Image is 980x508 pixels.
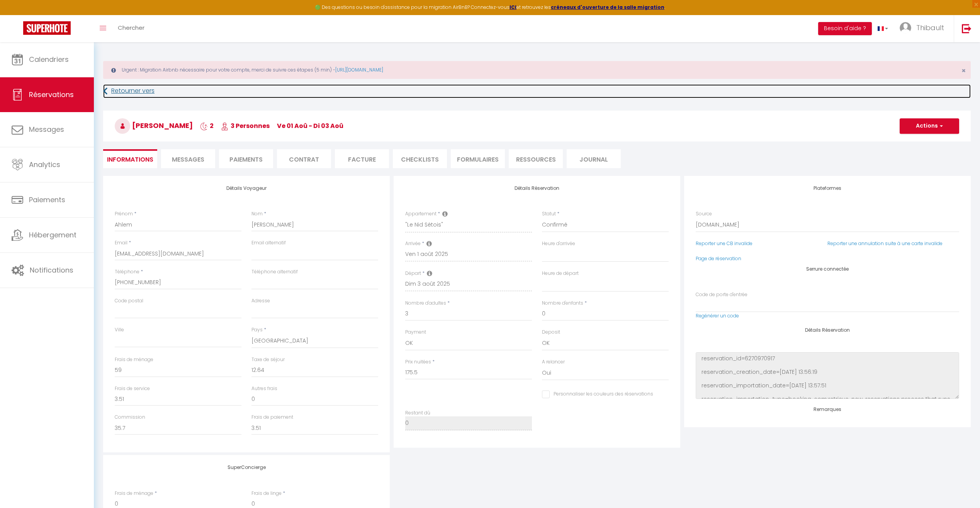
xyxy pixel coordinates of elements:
h4: SuperConcierge [115,465,378,470]
span: ve 01 Aoû - di 03 Aoû [277,121,343,130]
a: [URL][DOMAIN_NAME] [335,66,383,73]
button: Ouvrir le widget de chat LiveChat [6,3,29,26]
button: Besoin d'aide ? [818,22,872,35]
h4: Détails Voyageur [115,186,378,191]
li: Facture [335,149,389,168]
label: Frais de paiement [251,414,293,421]
li: Contrat [277,149,331,168]
label: Source [696,210,712,218]
label: Pays [251,326,263,334]
h4: Plateformes [696,186,959,191]
label: Code de porte d'entrée [696,291,747,298]
label: Téléphone [115,268,139,276]
a: Chercher [112,15,150,42]
span: Réservations [29,90,74,99]
span: Notifications [30,265,73,275]
li: CHECKLISTS [393,149,447,168]
span: 2 [200,121,214,130]
label: Nom [251,210,263,218]
label: Départ [405,270,421,277]
label: Ville [115,326,124,334]
label: Nombre d'enfants [542,300,583,307]
label: Taxe de séjour [251,356,285,363]
span: Analytics [29,160,60,169]
li: FORMULAIRES [451,149,505,168]
span: Paiements [29,195,65,205]
label: Commission [115,414,145,421]
label: Frais de service [115,385,150,392]
label: Prix nuitées [405,358,431,366]
label: A relancer [542,358,565,366]
img: Super Booking [23,21,71,35]
label: Deposit [542,329,560,336]
a: Reporter une annulation suite à une carte invalide [827,240,943,247]
img: ... [900,22,911,34]
label: Payment [405,329,426,336]
h4: Remarques [696,407,959,412]
button: Actions [900,118,959,134]
h4: Serrure connectée [696,266,959,272]
label: Email alternatif [251,239,286,247]
a: créneaux d'ouverture de la salle migration [551,4,664,10]
a: Reporter une CB invalide [696,240,752,247]
label: Code postal [115,297,143,305]
span: Messages [29,124,64,134]
label: Restant dû [405,409,430,417]
label: Statut [542,210,556,218]
label: Appartement [405,210,436,218]
div: Urgent : Migration Airbnb nécessaire pour votre compte, merci de suivre ces étapes (5 min) - [103,61,971,79]
span: Thibault [916,23,944,32]
label: Prénom [115,210,133,218]
img: logout [962,24,972,33]
a: ... Thibault [894,15,954,42]
span: Chercher [118,24,144,32]
span: × [961,66,966,75]
span: Messages [172,155,204,164]
li: Paiements [219,149,273,168]
a: Retourner vers [103,84,971,98]
li: Ressources [509,149,563,168]
h4: Détails Réservation [696,327,959,333]
label: Frais de linge [251,490,282,497]
span: [PERSON_NAME] [115,121,193,130]
li: Journal [567,149,621,168]
label: Frais de ménage [115,356,153,363]
span: 3 Personnes [221,121,270,130]
label: Heure d'arrivée [542,240,575,247]
h4: Détails Réservation [405,186,669,191]
label: Adresse [251,297,270,305]
span: Calendriers [29,55,69,64]
label: Autres frais [251,385,277,392]
label: Email [115,239,127,247]
span: Hébergement [29,230,76,240]
li: Informations [103,149,157,168]
label: Téléphone alternatif [251,268,298,276]
label: Frais de ménage [115,490,153,497]
a: ICI [510,4,516,10]
label: Heure de départ [542,270,579,277]
label: Arrivée [405,240,421,247]
button: Close [961,67,966,74]
label: Nombre d'adultes [405,300,446,307]
a: Regénérer un code [696,312,739,319]
a: Page de réservation [696,255,741,262]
